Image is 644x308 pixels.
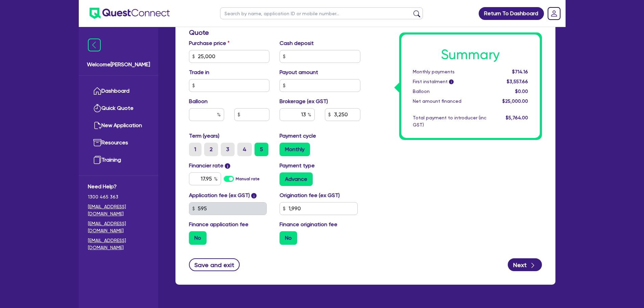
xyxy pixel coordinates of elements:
label: Term (years) [189,132,219,140]
img: training [93,156,101,164]
label: Monthly [280,143,310,156]
span: i [225,163,230,169]
img: icon-menu-close [88,39,101,51]
label: Brokerage (ex GST) [280,97,328,105]
label: Finance application fee [189,220,248,229]
label: Advance [280,172,313,186]
a: Resources [88,134,149,151]
label: 5 [255,143,268,156]
img: quest-connect-logo-blue [90,8,170,19]
button: Next [508,258,542,271]
h1: Summary [413,47,528,63]
div: First instalment [408,78,492,85]
a: Return To Dashboard [479,7,544,20]
label: No [280,231,297,245]
span: i [449,80,454,85]
label: Payment type [280,162,315,170]
span: $5,764.00 [506,115,528,120]
img: new-application [93,121,101,129]
a: New Application [88,117,149,134]
span: Welcome [PERSON_NAME] [87,61,150,69]
a: [EMAIL_ADDRESS][DOMAIN_NAME] [88,220,149,234]
label: Payment cycle [280,132,316,140]
a: Dashboard [88,82,149,100]
label: 2 [204,143,218,156]
label: 3 [221,143,235,156]
img: quick-quote [93,104,101,112]
a: [EMAIL_ADDRESS][DOMAIN_NAME] [88,203,149,217]
span: Need Help? [88,183,149,191]
label: Purchase price [189,39,230,47]
label: Origination fee (ex GST) [280,191,340,199]
div: Balloon [408,88,492,95]
a: Quick Quote [88,100,149,117]
span: $714.16 [512,69,528,74]
label: Trade in [189,68,209,76]
span: $0.00 [515,89,528,94]
label: Finance origination fee [280,220,337,229]
span: 1300 465 363 [88,193,149,200]
label: Balloon [189,97,208,105]
label: Financier rate [189,162,231,170]
label: Payout amount [280,68,318,76]
label: 1 [189,143,201,156]
label: Application fee (ex GST) [189,191,250,199]
div: Total payment to introducer (inc GST) [408,114,492,128]
h3: Quote [189,28,360,37]
input: Search by name, application ID or mobile number... [220,7,423,19]
span: i [251,193,257,198]
div: Net amount financed [408,98,492,105]
img: resources [93,139,101,147]
span: $25,000.00 [502,98,528,104]
label: Cash deposit [280,39,314,47]
label: Manual rate [236,176,260,182]
a: Training [88,151,149,169]
label: 4 [237,143,252,156]
a: [EMAIL_ADDRESS][DOMAIN_NAME] [88,237,149,251]
div: Monthly payments [408,68,492,75]
button: Save and exit [189,258,240,271]
span: $3,557.66 [507,79,528,84]
label: No [189,231,207,245]
a: Dropdown toggle [545,5,563,22]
